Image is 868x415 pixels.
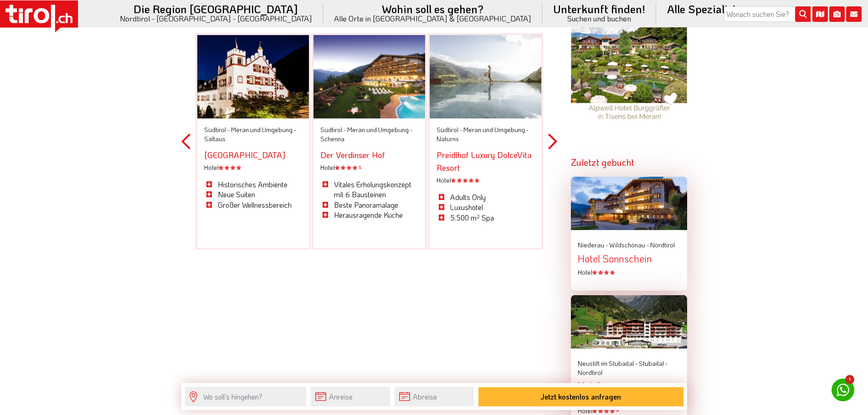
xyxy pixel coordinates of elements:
[639,359,668,368] span: Stubaital -
[812,6,828,22] i: Karte öffnen
[181,8,190,275] button: Previous
[320,163,418,172] div: Hotel
[578,380,680,402] div: Hotel [GEOGRAPHIC_DATA]
[437,125,462,134] span: Südtirol -
[320,210,418,220] li: Herausragende Küche
[437,149,532,173] a: Preidlhof Luxury DolceVita Resort
[120,15,312,22] small: Nordtirol - [GEOGRAPHIC_DATA] - [GEOGRAPHIC_DATA]
[553,15,645,22] small: Suchen und buchen
[437,213,534,223] li: 5.500 m² Spa
[395,387,474,406] input: Abreise
[724,6,811,22] input: Wonach suchen Sie?
[231,125,296,134] span: Meran und Umgebung -
[204,149,285,160] a: [GEOGRAPHIC_DATA]
[359,164,361,170] sup: S
[846,6,862,22] i: Kontakt
[437,192,534,202] li: Adults Only
[437,202,534,212] li: Luxushotel
[185,387,306,406] input: Wo soll's hingehen?
[571,156,634,168] strong: Zuletzt gebucht
[578,268,680,277] div: Hotel
[334,15,531,22] small: Alle Orte in [GEOGRAPHIC_DATA] & [GEOGRAPHIC_DATA]
[845,375,854,384] span: 1
[829,6,845,22] i: Fotogalerie
[463,125,529,134] span: Meran und Umgebung -
[437,176,534,185] div: Hotel
[578,359,680,415] a: Neustift im Stubaital - Stubaital - Nordtirol Hotel [GEOGRAPHIC_DATA] Hotel S
[578,241,608,249] span: Niederau -
[650,241,675,249] span: Nordtirol
[832,379,854,401] a: 1
[311,387,390,406] input: Anreise
[320,200,418,210] li: Beste Panoramalage
[320,149,385,160] a: Der Verdinser Hof
[478,387,683,406] button: Jetzt kostenlos anfragen
[204,190,302,200] li: Neue Suiten
[548,8,557,275] button: Next
[578,359,637,368] span: Neustift im Stubaital -
[578,368,602,377] span: Nordtirol
[320,125,346,134] span: Südtirol -
[578,253,680,264] div: Hotel Sonnschein
[204,179,302,190] li: Historisches Ambiente
[347,125,412,134] span: Meran und Umgebung -
[578,241,680,277] a: Niederau - Wildschönau - Nordtirol Hotel Sonnschein Hotel
[320,179,418,200] li: Vitales Erholungskonzept mit 6 Bausteinen
[204,200,302,210] li: Großer Wellnessbereich
[571,5,687,121] img: burggraefler.jpg
[437,134,459,143] span: Naturns
[204,125,230,134] span: Südtirol -
[609,241,649,249] span: Wildschönau -
[204,163,302,172] div: Hotel
[320,134,344,143] span: Schenna
[204,134,226,143] span: Saltaus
